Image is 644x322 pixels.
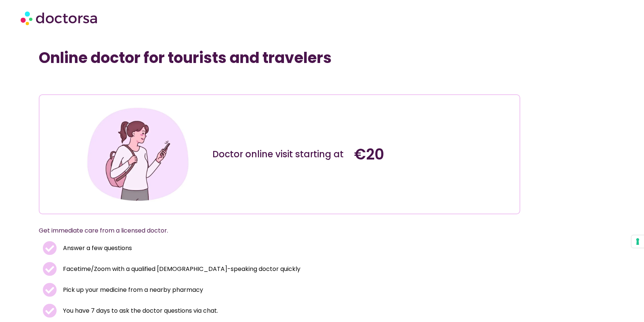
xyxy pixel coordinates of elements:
h4: €20 [354,145,488,163]
iframe: Customer reviews powered by Trustpilot [71,78,183,87]
span: You have 7 days to ask the doctor questions via chat. [61,306,218,316]
button: Your consent preferences for tracking technologies [631,235,644,248]
p: Get immediate care from a licensed doctor. [39,225,503,236]
img: Illustration depicting a young woman in a casual outfit, engaged with her smartphone. She has a p... [84,101,192,208]
span: Answer a few questions [61,243,132,253]
span: Facetime/Zoom with a qualified [DEMOGRAPHIC_DATA]-speaking doctor quickly [61,264,300,274]
div: Doctor online visit starting at [212,148,347,160]
span: Pick up your medicine from a nearby pharmacy [61,285,203,295]
h1: Online doctor for tourists and travelers [39,49,521,67]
